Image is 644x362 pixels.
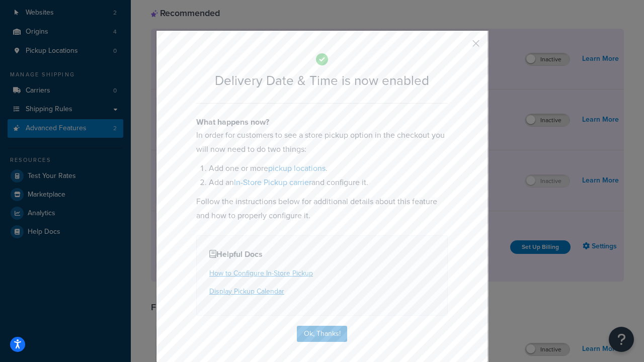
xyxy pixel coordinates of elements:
[209,268,313,279] a: How to Configure In-Store Pickup
[209,248,435,260] h4: Helpful Docs
[209,286,284,297] a: Display Pickup Calendar
[209,175,448,190] li: Add an and configure it.
[196,73,448,88] h2: Delivery Date & Time is now enabled
[196,195,448,223] p: Follow the instructions below for additional details about this feature and how to properly confi...
[209,161,448,175] li: Add one or more .
[297,326,347,342] button: Ok, Thanks!
[196,128,448,156] p: In order for customers to see a store pickup option in the checkout you will now need to do two t...
[196,116,448,128] h4: What happens now?
[268,162,326,174] a: pickup locations
[234,176,311,188] a: In-Store Pickup carrier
